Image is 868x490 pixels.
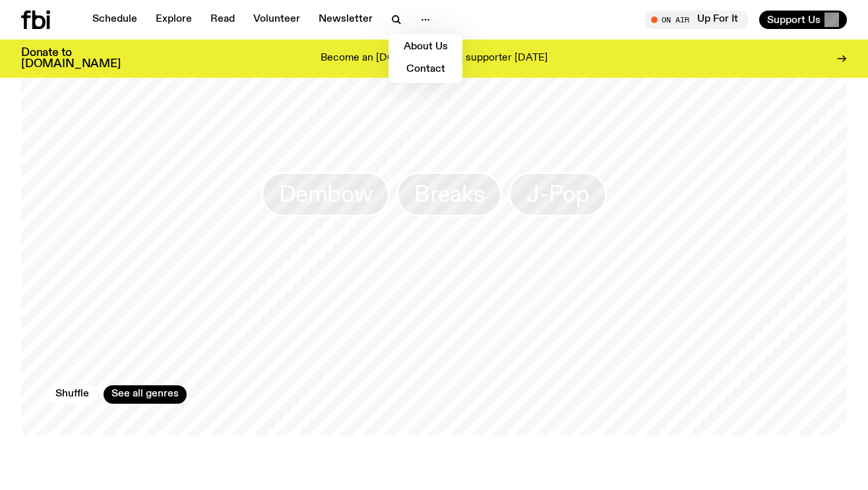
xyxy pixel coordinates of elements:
h3: Donate to [DOMAIN_NAME] [21,47,121,70]
span: Dembow [279,181,373,207]
a: Contact [392,61,458,79]
a: About Us [392,38,458,57]
a: Dembow [261,172,390,217]
a: See all genres [104,385,187,404]
span: Support Us [767,14,821,26]
a: Newsletter [311,11,381,29]
a: Explore [148,11,200,29]
p: Become an [DOMAIN_NAME] supporter [DATE] [321,53,547,65]
a: Breaks [396,172,502,217]
span: J-Pop [526,181,589,207]
a: Volunteer [245,11,308,29]
button: Support Us [759,11,847,29]
a: Schedule [84,11,145,29]
button: Shuffle [47,385,97,404]
button: On AirUp For It [644,11,749,29]
span: Breaks [414,181,484,207]
a: Read [202,11,243,29]
a: J-Pop [509,172,607,217]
